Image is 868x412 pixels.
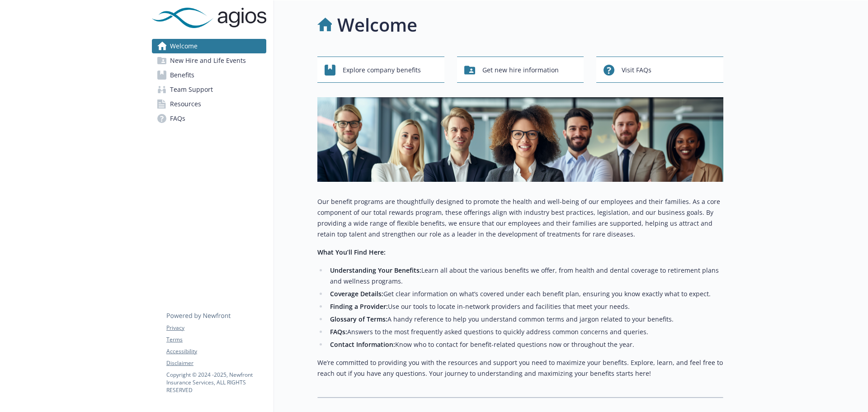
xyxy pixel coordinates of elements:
strong: Understanding Your Benefits: [330,266,421,275]
a: Team Support [152,82,266,97]
span: Welcome [170,39,198,53]
li: Answers to the most frequently asked questions to quickly address common concerns and queries. [327,327,723,337]
a: Welcome [152,39,266,53]
a: Accessibility [166,347,266,355]
span: Visit FAQs [622,62,651,79]
a: Resources [152,97,266,111]
img: overview page banner [317,97,723,182]
button: Get new hire information [457,57,584,83]
a: Terms [166,336,266,344]
strong: FAQs: [330,327,347,336]
a: Privacy [166,324,266,332]
a: FAQs [152,111,266,126]
button: Explore company benefits [317,57,444,83]
span: New Hire and Life Events [170,53,246,68]
strong: Finding a Provider: [330,302,388,311]
strong: Coverage Details: [330,289,383,298]
li: A handy reference to help you understand common terms and jargon related to your benefits. [327,314,723,325]
p: We’re committed to providing you with the resources and support you need to maximize your benefit... [317,357,723,379]
span: Team Support [170,82,213,97]
p: Our benefit programs are thoughtfully designed to promote the health and well-being of our employ... [317,196,723,240]
strong: What You’ll Find Here: [317,248,386,256]
strong: Glossary of Terms: [330,315,387,323]
span: Explore company benefits [343,62,421,79]
span: Get new hire information [482,62,559,79]
li: Use our tools to locate in-network providers and facilities that meet your needs. [327,301,723,312]
span: Resources [170,97,201,111]
p: Copyright © 2024 - 2025 , Newfront Insurance Services, ALL RIGHTS RESERVED [166,371,266,394]
li: Get clear information on what’s covered under each benefit plan, ensuring you know exactly what t... [327,289,723,299]
li: Learn all about the various benefits we offer, from health and dental coverage to retirement plan... [327,265,723,287]
button: Visit FAQs [596,57,723,83]
li: Know who to contact for benefit-related questions now or throughout the year. [327,339,723,350]
strong: Contact Information: [330,340,395,349]
a: Disclaimer [166,359,266,367]
a: Benefits [152,68,266,82]
span: Benefits [170,68,194,82]
span: FAQs [170,111,185,126]
h1: Welcome [337,11,417,38]
a: New Hire and Life Events [152,53,266,68]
